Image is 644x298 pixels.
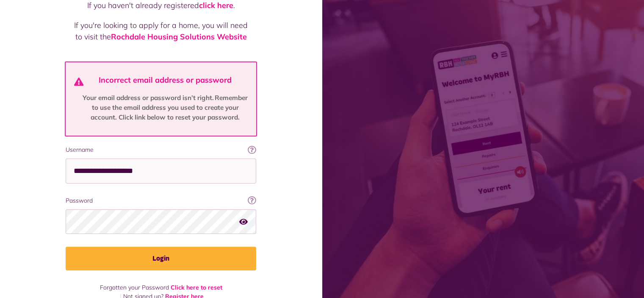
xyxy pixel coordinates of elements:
[199,0,233,10] a: click here
[100,284,169,291] span: Forgotten your Password
[66,196,256,205] label: Password
[171,284,222,291] a: Click here to reset
[79,75,252,85] h4: Incorrect email address or password
[111,32,247,42] a: Rochdale Housing Solutions Website
[66,145,256,154] label: Username
[79,93,252,123] p: Your email address or password isn’t right. Remember to use the email address you used to create ...
[74,19,248,42] p: If you're looking to apply for a home, you will need to visit the
[66,247,256,270] button: Login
